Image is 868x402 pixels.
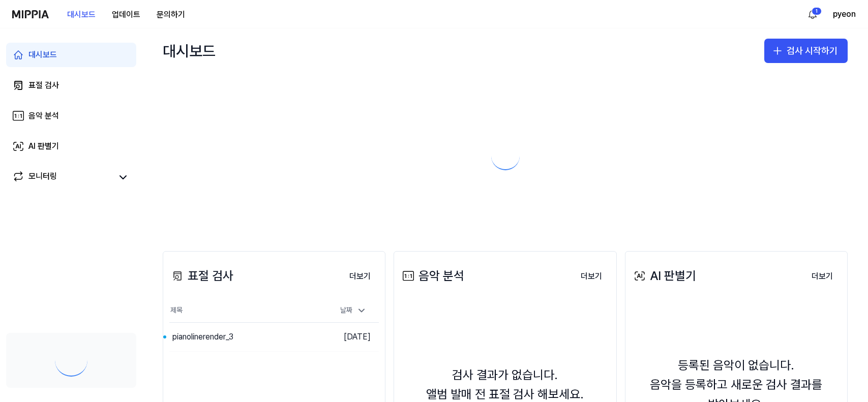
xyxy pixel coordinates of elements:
a: 업데이트 [104,1,148,28]
div: 모니터링 [28,170,57,184]
th: 제목 [169,298,326,323]
button: 더보기 [803,266,841,287]
img: logo [12,10,49,18]
button: 대시보드 [59,5,104,25]
div: 표절 검사 [28,79,59,91]
div: 날짜 [336,302,371,319]
a: 더보기 [341,265,379,287]
a: 표절 검사 [6,73,136,98]
div: 음악 분석 [400,266,464,286]
a: 더보기 [573,265,610,287]
div: pianolinerender_3 [172,331,233,343]
a: 대시보드 [6,43,136,67]
div: 표절 검사 [169,266,233,286]
a: AI 판별기 [6,134,136,159]
button: 검사 시작하기 [764,39,848,63]
div: AI 판별기 [632,266,696,286]
button: 업데이트 [104,5,148,25]
div: AI 판별기 [28,140,59,152]
img: 알림 [806,8,819,20]
div: 대시보드 [28,49,57,61]
div: 1 [812,7,822,15]
div: 대시보드 [163,39,216,63]
button: 더보기 [341,266,379,287]
button: pyeon [833,8,856,20]
button: 문의하기 [148,5,193,25]
a: 음악 분석 [6,104,136,128]
a: 모니터링 [12,170,112,184]
div: 음악 분석 [28,110,59,122]
td: [DATE] [326,323,379,352]
a: 더보기 [803,265,841,287]
button: 알림1 [804,6,821,22]
button: 더보기 [573,266,610,287]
